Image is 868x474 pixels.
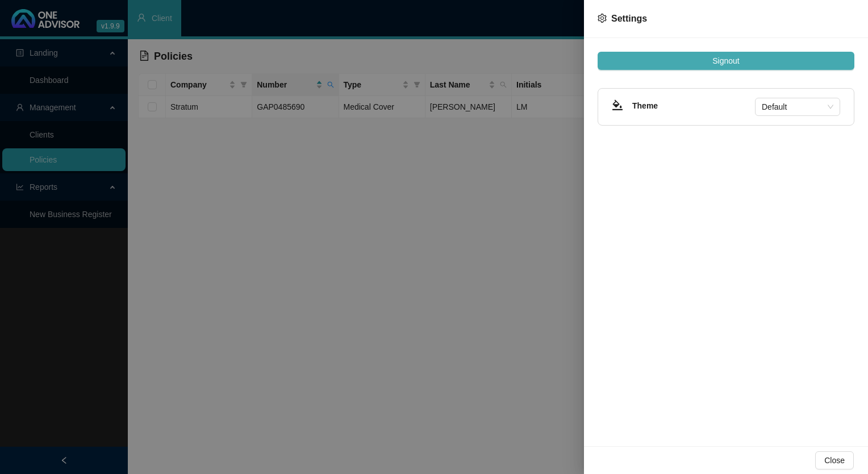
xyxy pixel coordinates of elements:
span: setting [598,14,607,23]
span: Default [762,98,833,115]
span: bg-colors [612,99,623,111]
button: Close [815,451,854,469]
button: Signout [598,52,854,70]
span: Settings [611,14,647,23]
h4: Theme [632,99,755,112]
span: Close [824,454,845,467]
span: Signout [712,55,739,67]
